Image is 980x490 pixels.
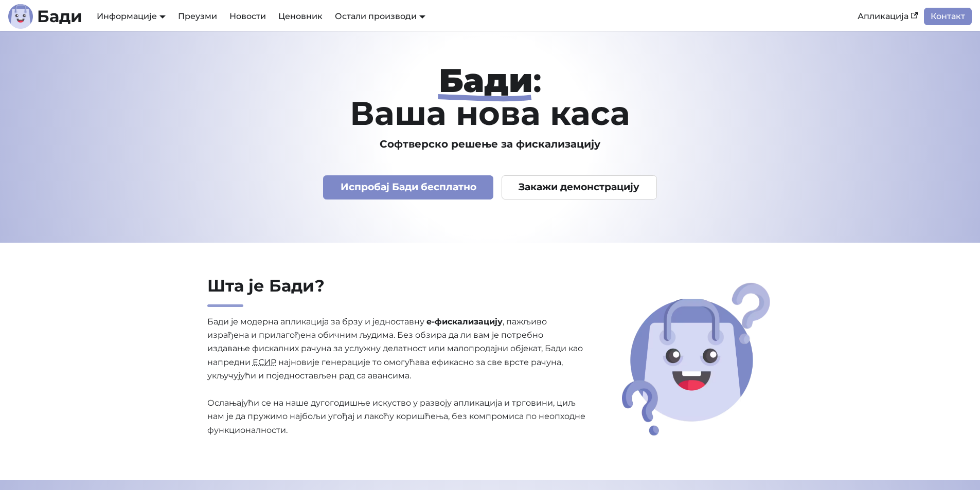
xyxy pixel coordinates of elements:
a: Испробај Бади бесплатно [323,175,493,199]
a: Закажи демонстрацију [502,175,657,199]
a: Остали производи [335,11,425,21]
p: Бади је модерна апликација за брзу и једноставну , пажљиво израђена и прилагођена обичним људима.... [207,315,587,438]
a: Преузми [172,8,223,25]
a: Ценовник [272,8,329,25]
img: Лого [8,4,33,29]
h1: : Ваша нова каса [159,64,822,130]
a: Информације [97,11,166,21]
a: Контакт [924,8,972,25]
a: ЛогоБади [8,4,82,29]
a: Апликација [851,8,924,25]
img: Шта је Бади? [618,279,774,439]
h2: Шта је Бади? [207,276,587,307]
strong: Бади [439,60,533,100]
a: Новости [223,8,272,25]
strong: е-фискализацију [426,317,503,326]
b: Бади [37,8,82,25]
abbr: Електронски систем за издавање рачуна [253,357,276,367]
h3: Софтверско решење за фискализацију [159,138,822,151]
